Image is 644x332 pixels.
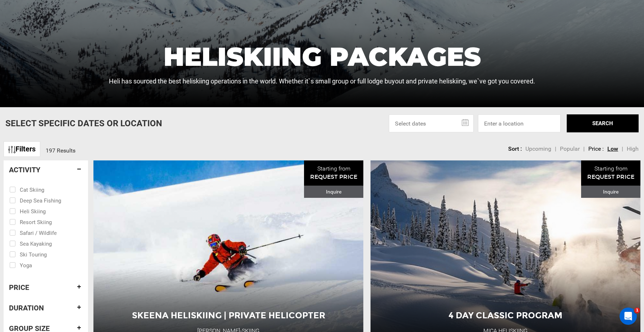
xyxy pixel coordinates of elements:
[620,308,637,325] iframe: Intercom live chat
[389,114,474,132] input: Select dates
[622,145,623,153] li: |
[478,114,561,132] input: Enter a location
[5,117,162,129] p: Select Specific Dates Or Location
[627,145,639,152] span: High
[567,114,639,132] button: SEARCH
[9,166,83,174] h4: Activity
[46,147,75,154] span: 197 Results
[588,145,604,153] li: Price :
[508,145,522,153] li: Sort :
[109,77,535,86] p: Heli has sourced the best heliskiing operations in the world. Whether it`s small group or full lo...
[607,145,618,152] span: Low
[560,145,580,152] span: Popular
[525,145,551,152] span: Upcoming
[109,44,535,69] h1: Heliskiing Packages
[4,141,40,157] a: Filters
[555,145,556,153] li: |
[8,146,15,153] img: btn-icon.svg
[9,304,83,312] h4: Duration
[583,145,585,153] li: |
[634,308,640,313] span: 1
[9,283,83,291] h4: Price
